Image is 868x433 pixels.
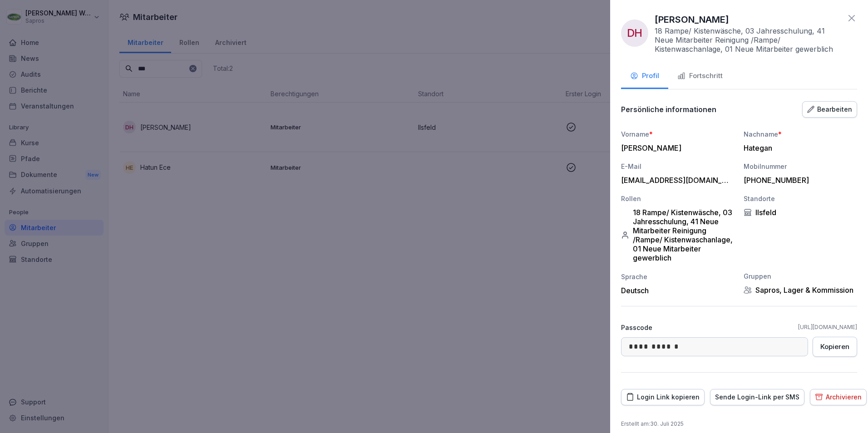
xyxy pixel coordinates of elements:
[813,337,857,357] button: Kopieren
[621,143,730,153] div: [PERSON_NAME]
[744,129,857,139] div: Nachname
[744,208,857,217] div: Ilsfeld
[802,101,857,118] button: Bearbeiten
[621,64,668,89] button: Profil
[715,392,799,402] div: Sende Login-Link per SMS
[668,64,732,89] button: Fortschritt
[807,104,852,114] div: Bearbeiten
[655,13,729,26] p: [PERSON_NAME]
[744,271,857,281] div: Gruppen
[744,162,857,171] div: Mobilnummer
[677,71,723,81] div: Fortschritt
[621,286,735,295] div: Deutsch
[621,105,716,114] p: Persönliche informationen
[621,323,652,332] p: Passcode
[626,392,700,402] div: Login Link kopieren
[655,26,842,54] p: 18 Rampe/ Kistenwäsche, 03 Jahresschulung, 41 Neue Mitarbeiter Reinigung /Rampe/ Kistenwaschanlag...
[621,176,730,185] div: [EMAIL_ADDRESS][DOMAIN_NAME]
[744,176,853,185] div: [PHONE_NUMBER]
[820,342,849,352] div: Kopieren
[798,323,857,331] a: [URL][DOMAIN_NAME]
[621,194,735,203] div: Rollen
[815,392,862,402] div: Archivieren
[621,420,857,428] p: Erstellt am : 30. Juli 2025
[621,20,648,47] div: DH
[744,285,857,295] div: Sapros, Lager & Kommission
[621,389,705,405] button: Login Link kopieren
[810,389,867,405] button: Archivieren
[621,162,735,171] div: E-Mail
[630,71,659,81] div: Profil
[710,389,804,405] button: Sende Login-Link per SMS
[621,129,735,139] div: Vorname
[744,194,857,203] div: Standorte
[621,272,735,281] div: Sprache
[621,208,735,262] div: 18 Rampe/ Kistenwäsche, 03 Jahresschulung, 41 Neue Mitarbeiter Reinigung /Rampe/ Kistenwaschanlag...
[744,143,853,153] div: Hategan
